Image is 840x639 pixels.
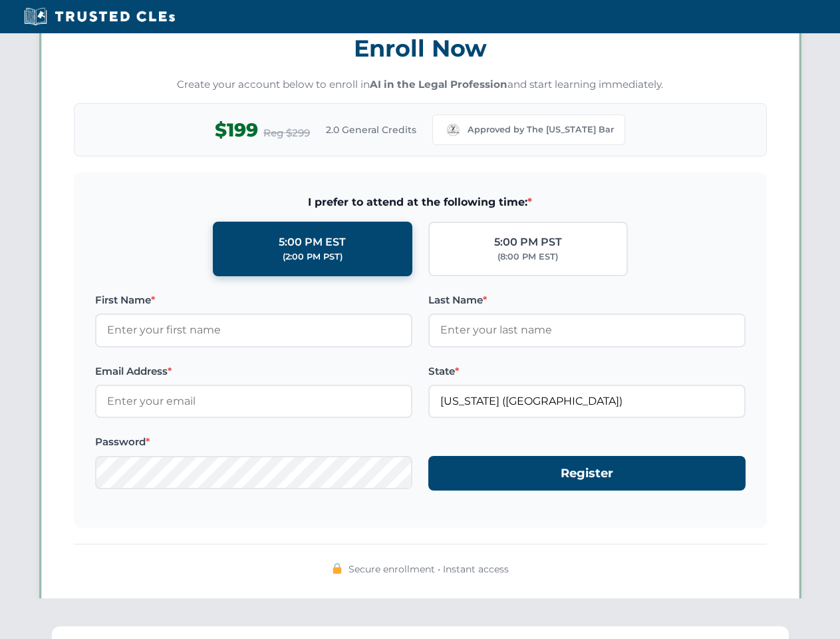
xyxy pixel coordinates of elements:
[95,385,412,418] input: Enter your email
[74,27,767,69] h3: Enroll Now
[95,363,412,379] label: Email Address
[428,363,746,379] label: State
[326,122,416,137] span: 2.0 General Credits
[74,77,767,93] p: Create your account below to enroll in and start learning immediately.
[494,234,562,251] div: 5:00 PM PST
[95,292,412,308] label: First Name
[263,125,310,141] span: Reg $299
[428,292,746,308] label: Last Name
[428,456,746,491] button: Register
[332,563,343,574] img: 🔒
[20,7,179,27] img: Trusted CLEs
[95,194,746,211] span: I prefer to attend at the following time:
[95,314,412,347] input: Enter your first name
[428,314,746,347] input: Enter your last name
[279,234,346,251] div: 5:00 PM EST
[444,120,462,139] img: Missouri Bar
[468,123,614,136] span: Approved by The [US_STATE] Bar
[370,78,507,91] strong: AI in the Legal Profession
[349,562,509,576] span: Secure enrollment • Instant access
[428,385,746,418] input: Missouri (MO)
[95,434,412,450] label: Password
[497,250,558,264] div: (8:00 PM EST)
[283,250,343,264] div: (2:00 PM PST)
[215,115,258,145] span: $199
